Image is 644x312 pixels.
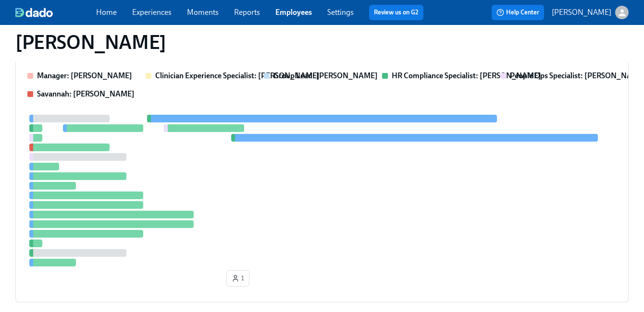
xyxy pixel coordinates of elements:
[187,8,219,17] a: Moments
[552,7,611,18] p: [PERSON_NAME]
[552,6,629,19] button: [PERSON_NAME]
[327,8,354,17] a: Settings
[232,274,244,283] span: 1
[496,8,539,17] span: Help Center
[234,8,260,17] a: Reports
[275,8,312,17] a: Employees
[369,5,423,20] button: Review us on G2
[132,8,172,17] a: Experiences
[15,31,166,54] h1: [PERSON_NAME]
[15,8,53,17] img: dado
[96,8,117,17] a: Home
[374,8,419,17] a: Review us on G2
[37,71,132,80] strong: Manager: [PERSON_NAME]
[392,71,541,80] strong: HR Compliance Specialist: [PERSON_NAME]
[15,8,96,17] a: dado
[226,270,249,287] button: 1
[273,71,378,80] strong: Group Lead: [PERSON_NAME]
[155,71,320,80] strong: Clinician Experience Specialist: [PERSON_NAME]
[492,5,544,20] button: Help Center
[37,89,135,98] strong: Savannah: [PERSON_NAME]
